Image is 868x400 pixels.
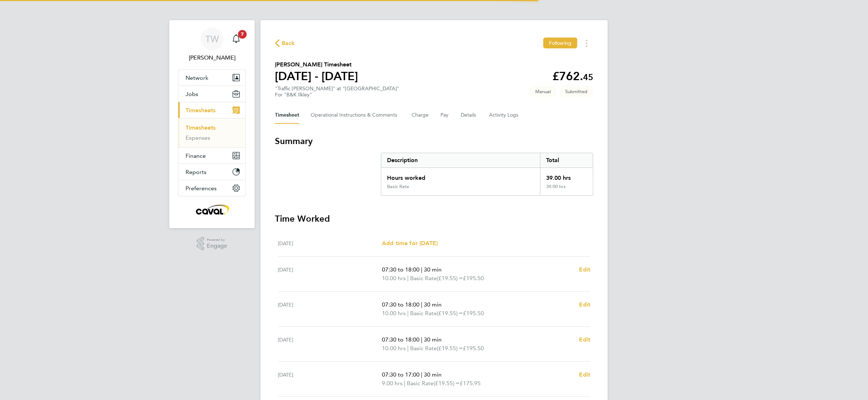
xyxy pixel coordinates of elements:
a: TW[PERSON_NAME] [178,27,246,62]
span: (£19.55) = [437,275,463,282]
span: (£19.55) = [437,310,463,317]
div: Hours worked [381,168,540,184]
span: Engage [207,243,227,249]
a: Edit [579,300,590,309]
span: Edit [579,301,590,308]
a: Edit [579,265,590,274]
div: Basic Rate [387,184,409,190]
span: Preferences [186,185,217,192]
span: 30 min [424,301,442,308]
span: Jobs [186,91,198,97]
div: [DATE] [278,239,382,248]
span: Powered by [207,237,227,243]
button: Jobs [178,86,246,102]
nav: Main navigation [169,20,255,228]
span: Edit [579,371,590,378]
button: Timesheets Menu [580,38,593,49]
span: £195.50 [463,310,484,317]
span: | [404,380,405,387]
span: | [421,301,422,308]
span: Tim Wells [178,53,246,62]
span: Edit [579,266,590,273]
span: | [421,336,422,343]
a: Expenses [186,134,210,141]
span: £195.50 [463,275,484,282]
span: | [407,310,409,317]
span: Network [186,74,208,81]
span: Add time for [DATE] [382,240,438,247]
div: 39.00 hrs [540,184,593,195]
button: Back [275,39,295,48]
span: TW [205,34,219,44]
span: 07:30 to 18:00 [382,266,420,273]
span: Reports [186,169,207,175]
span: Following [549,40,571,46]
div: Total [540,153,593,168]
span: This timesheet is Submitted. [559,86,593,97]
button: Timesheet [275,106,299,124]
span: 30 min [424,336,442,343]
button: Preferences [178,180,246,196]
div: For "B&K Ilkley" [275,92,399,98]
a: Timesheets [186,124,216,131]
span: Edit [579,336,590,343]
span: Basic Rate [410,344,437,353]
span: | [407,275,409,282]
div: "Traffic [PERSON_NAME]" at "[GEOGRAPHIC_DATA]" [275,86,399,98]
span: Finance [186,152,206,159]
img: caval-logo-retina.png [194,204,230,215]
div: [DATE] [278,335,382,353]
span: 30 min [424,371,442,378]
span: (£19.55) = [437,345,463,352]
span: 10.00 hrs [382,310,406,317]
span: Basic Rate [410,309,437,318]
h3: Summary [275,135,593,147]
app-decimal: £762. [552,69,593,83]
div: Summary [381,153,593,196]
div: Timesheets [178,118,246,147]
span: This timesheet was manually created. [529,86,557,97]
span: £175.95 [460,380,481,387]
button: Network [178,70,246,86]
div: [DATE] [278,265,382,283]
span: Basic Rate [407,379,434,388]
a: Edit [579,370,590,379]
span: 10.00 hrs [382,275,406,282]
div: 39.00 hrs [540,168,593,184]
a: Go to home page [178,204,246,215]
a: Edit [579,335,590,344]
button: Reports [178,164,246,180]
button: Timesheets [178,102,246,118]
span: 7 [238,30,247,39]
span: £195.50 [463,345,484,352]
span: 07:30 to 18:00 [382,301,420,308]
h3: Time Worked [275,213,593,225]
div: [DATE] [278,370,382,388]
button: Details [461,106,477,124]
button: Activity Logs [489,106,519,124]
span: (£19.55) = [434,380,460,387]
h1: [DATE] - [DATE] [275,69,358,83]
button: Finance [178,148,246,164]
a: 7 [229,27,243,51]
span: 07:30 to 17:00 [382,371,420,378]
h2: [PERSON_NAME] Timesheet [275,60,358,69]
span: Basic Rate [410,274,437,283]
span: 30 min [424,266,442,273]
button: Charge [412,106,429,124]
span: | [407,345,409,352]
div: [DATE] [278,300,382,318]
span: | [421,266,422,273]
button: Following [543,38,577,48]
span: Timesheets [186,107,216,114]
div: Description [381,153,540,168]
span: Back [282,39,295,48]
span: 07:30 to 18:00 [382,336,420,343]
button: Pay [441,106,449,124]
span: 10.00 hrs [382,345,406,352]
span: 9.00 hrs [382,380,403,387]
a: Add time for [DATE] [382,239,438,248]
button: Operational Instructions & Comments [311,106,400,124]
a: Powered byEngage [197,237,227,251]
span: 45 [583,72,593,82]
